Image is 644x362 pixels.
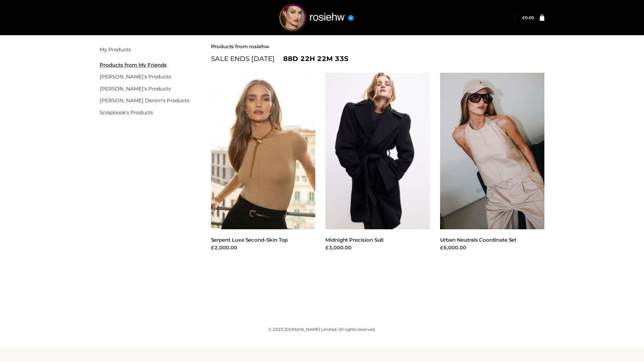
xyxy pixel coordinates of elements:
div: £3,000.00 [325,244,430,252]
a: [PERSON_NAME]'s Products [100,85,171,92]
a: Midnight Precision Suit [325,237,384,243]
a: £0.00 [522,15,534,20]
h2: Products from rosiehw [211,44,545,50]
a: Scrapbook's Products [100,109,153,116]
span: 88d 22h 22m 33s [283,53,348,64]
div: £6,000.00 [440,244,545,252]
a: Serpent Luxe Second-Skin Top [211,237,288,243]
a: [PERSON_NAME] Denim's Products [100,97,189,104]
a: [PERSON_NAME]'s Products [100,73,171,80]
div: £2,000.00 [211,244,316,252]
a: Urban Neutrals Coordinate Set [440,237,517,243]
u: Products from My Friends [100,62,167,68]
a: My Products [100,46,131,53]
div: © 2025 [DOMAIN_NAME] Limited. All rights reserved. [100,326,544,333]
bdi: 0.00 [522,15,534,20]
div: SALE ENDS [DATE] [211,53,545,64]
img: rosiehw [266,4,367,31]
span: £ [522,15,525,20]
